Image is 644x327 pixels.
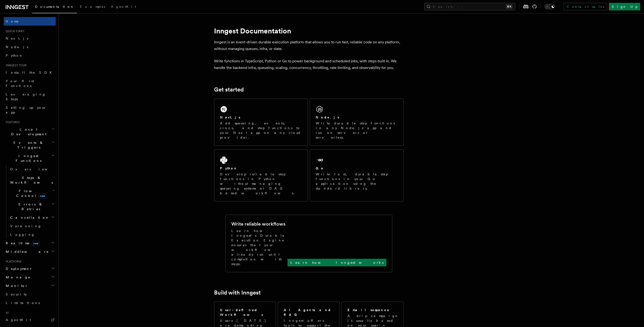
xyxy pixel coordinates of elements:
[231,221,285,227] h2: Write reliable workflows
[4,275,31,280] span: Manage
[4,316,56,324] a: AgentKit
[6,54,23,57] span: Python
[6,45,28,49] span: Node.js
[8,189,52,198] span: Flow Control
[214,39,404,52] p: Inngest is an event-driven durable execution platform that allows you to run fast, reliable code ...
[8,187,56,200] button: Flow Controlnew
[4,29,24,33] span: Quick start
[10,233,35,236] span: Logging
[8,175,53,185] span: Steps & Workflows
[506,4,512,9] kbd: ⌘K
[214,27,404,35] h1: Inngest Documentation
[231,228,288,266] p: Learn how Inngest's Durable Execution Engine ensures that your workflow already run until complet...
[4,241,40,245] span: Realtime
[4,90,56,103] a: Leveraging Steps
[4,68,56,77] a: Install the SDK
[347,308,390,312] h2: Email sequence
[35,5,74,9] span: Documentation
[8,215,49,220] span: Cancellation
[4,249,49,254] span: Middleware
[4,152,56,165] button: Inngest Functions
[4,64,27,67] span: Inngest tour
[564,3,607,10] a: Contact sales
[4,77,56,90] a: Your first Functions
[284,308,334,317] h2: AI Agents and RAG
[214,99,308,146] a: Next.jsAdd queueing, events, crons, and step functions to your Next app on any cloud provider.
[10,224,41,228] span: Versioning
[8,173,56,187] button: Steps & Workflows
[316,115,339,120] h2: Node.js
[290,260,384,265] p: Learn how Inngest works
[214,86,244,93] a: Get started
[8,165,56,173] a: Overview
[4,311,9,315] span: AI
[214,58,404,71] p: Write functions in TypeScript, Python or Go to power background and scheduled jobs, with steps bu...
[288,259,386,266] a: Learn how Inngest works
[8,200,56,213] button: Errors & Retries
[8,230,56,239] a: Logging
[4,125,56,138] button: Local Development
[6,71,55,74] span: Install the SDK
[8,202,51,211] span: Errors & Retries
[4,138,56,152] button: Events & Triggers
[220,308,270,317] h2: User-defined Workflows
[310,99,404,146] a: Node.jsWrite durable step functions in any Node.js app and run on servers or serverless.
[8,213,56,222] button: Cancellation
[310,150,404,201] a: GoWrite fast, durable step functions in your Go application using the standard library.
[4,127,52,136] span: Local Development
[80,5,105,9] span: Examples
[4,103,56,117] a: Setting up your app
[38,193,46,199] span: new
[4,260,21,263] span: Platform
[6,292,27,296] span: Security
[4,299,56,307] a: Limitations
[316,172,398,191] p: Write fast, durable step functions in your Go application using the standard library.
[4,283,28,288] span: Monitor
[4,282,56,290] button: Monitor
[6,301,40,305] span: Limitations
[220,166,238,171] h2: Python
[316,121,398,140] p: Write durable step functions in any Node.js app and run on servers or serverless.
[4,140,52,150] span: Events & Triggers
[6,106,46,114] span: Setting up your app
[6,19,19,24] span: Home
[4,239,56,247] button: Realtimenew
[4,266,31,271] span: Deployment
[6,92,46,101] span: Leveraging Steps
[544,4,556,9] button: Toggle dark mode
[220,172,302,195] p: Develop reliable step functions in Python without managing queueing systems or DAG based workflows.
[609,3,640,10] a: Sign Up
[111,5,136,9] span: AgentKit
[108,1,139,13] a: AgentKit
[214,289,261,296] a: Build with Inngest
[4,165,56,239] div: Inngest Functions
[4,51,56,60] a: Python
[4,154,51,163] span: Inngest Functions
[8,222,56,230] a: Versioning
[4,273,56,282] button: Manage
[424,3,515,10] button: Search...⌘K
[4,17,56,26] a: Home
[214,150,308,201] a: PythonDevelop reliable step functions in Python without managing queueing systems or DAG based wo...
[4,120,20,124] span: Features
[77,1,108,13] a: Examples
[220,121,302,140] p: Add queueing, events, crons, and step functions to your Next app on any cloud provider.
[4,264,56,273] button: Deployment
[6,318,31,322] span: AgentKit
[6,79,34,88] span: Your first Functions
[6,36,28,40] span: Next.js
[4,247,56,256] button: Middleware
[316,166,324,171] h2: Go
[4,34,56,43] a: Next.js
[10,167,59,171] span: Overview
[220,115,240,120] h2: Next.js
[32,241,40,246] span: new
[4,290,56,299] a: Security
[4,43,56,51] a: Node.js
[32,1,77,13] a: Documentation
